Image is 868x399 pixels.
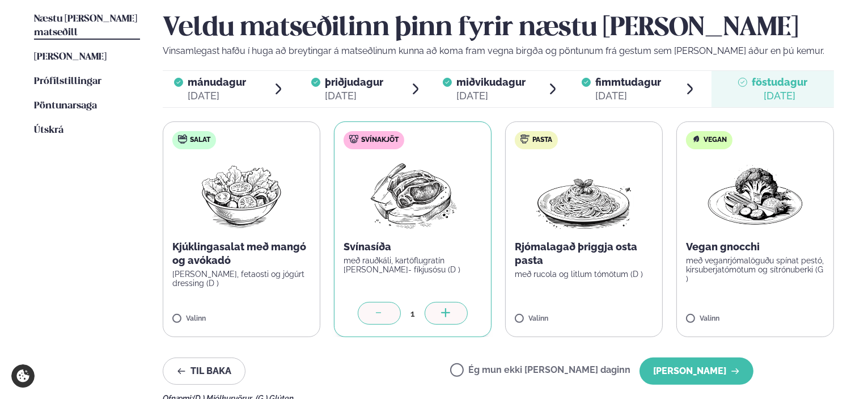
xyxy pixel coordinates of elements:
div: [DATE] [325,89,383,103]
img: salad.svg [178,135,187,144]
span: Svínakjöt [361,136,399,145]
img: Vegan.png [705,158,805,231]
p: Kjúklingasalat með mangó og avókadó [172,240,311,267]
a: Pöntunarsaga [34,99,97,113]
p: með rucola og litlum tómötum (D ) [515,270,653,279]
p: Vinsamlegast hafðu í huga að breytingar á matseðlinum kunna að koma fram vegna birgða og pöntunum... [163,44,834,58]
p: Vegan gnocchi [686,240,824,254]
span: Prófílstillingar [34,77,101,86]
span: fimmtudagur [595,76,661,88]
img: Salad.png [192,158,292,231]
span: föstudagur [752,76,807,88]
div: 1 [401,307,425,320]
span: [PERSON_NAME] [34,52,107,62]
p: [PERSON_NAME], fetaosti og jógúrt dressing (D ) [172,270,311,288]
button: Til baka [163,358,245,385]
span: Útskrá [34,125,63,135]
span: miðvikudagur [456,76,526,88]
a: Prófílstillingar [34,75,101,89]
span: Pöntunarsaga [34,101,97,111]
div: [DATE] [595,89,661,103]
p: Rjómalagað þriggja osta pasta [515,240,653,267]
p: með veganrjómalöguðu spínat pestó, kirsuberjatómötum og sítrónuberki (G ) [686,256,824,283]
a: [PERSON_NAME] [34,51,107,64]
div: [DATE] [752,89,807,103]
img: pork.svg [349,135,358,144]
span: Næstu [PERSON_NAME] matseðill [34,14,137,37]
span: mánudagur [188,76,246,88]
span: þriðjudagur [325,76,383,88]
a: Næstu [PERSON_NAME] matseðill [34,12,140,40]
img: pasta.svg [520,135,530,144]
span: Pasta [532,136,552,145]
img: Spagetti.png [534,158,634,231]
button: [PERSON_NAME] [640,358,753,385]
span: Salat [190,136,210,145]
h2: Veldu matseðilinn þinn fyrir næstu [PERSON_NAME] [163,12,834,44]
img: Vegan.svg [692,135,701,144]
a: Cookie settings [11,364,35,388]
img: Pork-Meat.png [363,158,463,231]
span: Vegan [704,136,727,145]
p: Svínasíða [344,240,482,254]
p: með rauðkáli, kartöflugratín [PERSON_NAME]- fíkjusósu (D ) [344,256,482,274]
div: [DATE] [188,89,246,103]
div: [DATE] [456,89,526,103]
a: Útskrá [34,124,63,137]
